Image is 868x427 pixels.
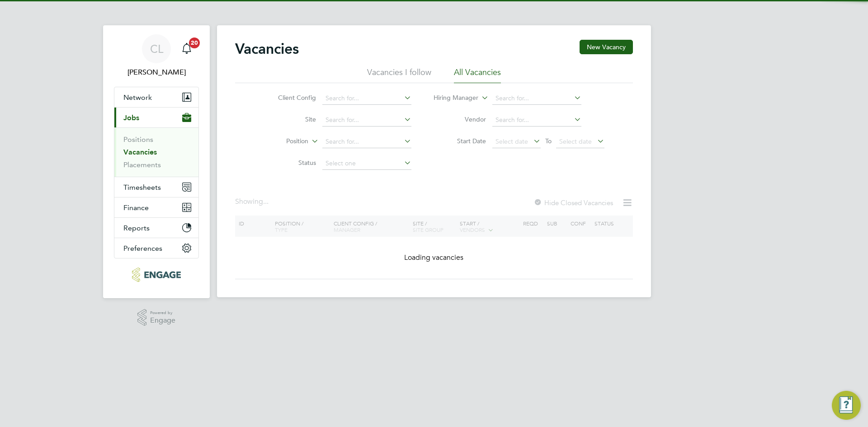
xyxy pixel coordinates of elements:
[580,40,633,54] button: New Vacancy
[123,113,139,122] span: Jobs
[264,115,316,123] label: Site
[322,114,411,127] input: Search for...
[123,244,162,253] span: Preferences
[103,25,210,298] nav: Main navigation
[123,148,157,156] a: Vacancies
[263,197,269,206] span: ...
[123,160,161,169] a: Placements
[492,114,581,127] input: Search for...
[235,40,299,58] h2: Vacancies
[114,127,198,177] div: Jobs
[542,135,554,147] span: To
[132,267,180,282] img: protechltd-logo-retina.png
[264,94,316,102] label: Client Config
[559,137,592,145] span: Select date
[492,92,581,105] input: Search for...
[114,67,199,78] span: Chloe Lyons
[123,93,152,102] span: Network
[178,34,196,63] a: 20
[322,157,411,170] input: Select one
[367,67,431,83] li: Vacancies I follow
[832,391,861,420] button: Engage Resource Center
[256,137,308,146] label: Position
[235,197,270,206] div: Showing
[114,197,198,217] button: Finance
[454,67,501,83] li: All Vacancies
[150,309,175,317] span: Powered by
[434,137,486,145] label: Start Date
[114,177,198,197] button: Timesheets
[114,108,198,127] button: Jobs
[189,38,200,48] span: 20
[322,136,411,148] input: Search for...
[426,94,478,103] label: Hiring Manager
[114,267,199,282] a: Go to home page
[123,203,149,212] span: Finance
[137,309,176,326] a: Powered byEngage
[495,137,528,145] span: Select date
[264,159,316,167] label: Status
[114,34,199,78] a: CL[PERSON_NAME]
[533,198,613,207] label: Hide Closed Vacancies
[114,238,198,258] button: Preferences
[114,218,198,238] button: Reports
[322,92,411,105] input: Search for...
[123,135,153,144] a: Positions
[114,87,198,107] button: Network
[123,224,150,232] span: Reports
[434,115,486,123] label: Vendor
[150,43,163,55] span: CL
[150,317,175,324] span: Engage
[123,183,161,192] span: Timesheets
